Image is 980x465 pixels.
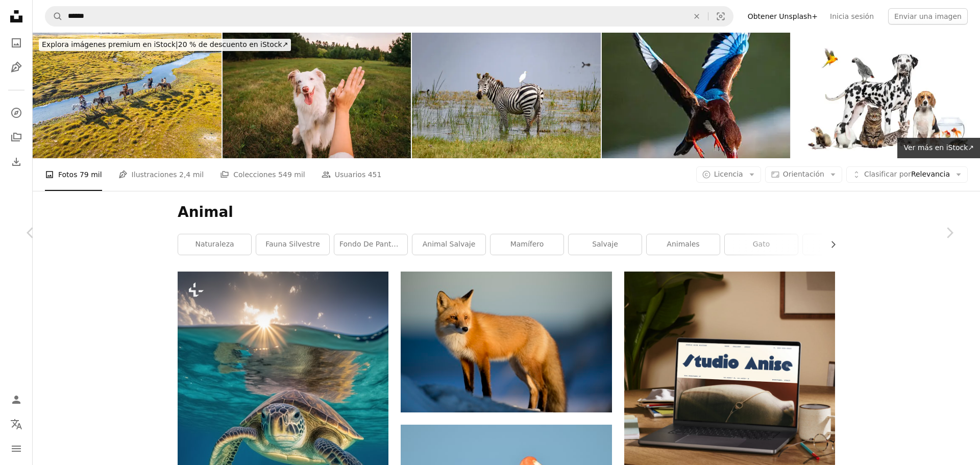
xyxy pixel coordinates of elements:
[696,166,761,183] button: Licencia
[846,166,968,183] button: Clasificar porRelevancia
[42,40,178,48] span: Explora imágenes premium en iStock |
[824,8,880,25] a: Inicia sesión
[919,184,980,282] a: Siguiente
[783,170,824,178] span: Orientación
[45,7,63,26] button: Buscar en Unsplash
[6,152,27,172] a: Historial de descargas
[6,438,27,459] button: Menú
[6,103,27,123] a: Explorar
[220,158,305,191] a: Colecciones 549 mil
[602,33,791,158] img: White-throated kingfisher
[322,158,382,191] a: Usuarios 451
[824,234,835,255] button: desplazar lista a la derecha
[708,7,733,26] button: Búsqueda visual
[33,33,297,57] a: Explora imágenes premium en iStock|20 % de descuento en iStock↗
[33,33,222,158] img: grupo de cazadores de águilas kazajas montando a caballo a lo largo del río Bayan Olgii, Mongolia...
[278,169,305,180] span: 549 mil
[742,8,824,25] a: Obtener Unsplash+
[412,33,601,158] img: Retrato de cebra y garza simbióticas, África Oriental
[42,40,288,48] span: 20 % de descuento en iStock ↗
[334,234,407,255] a: fondo de pantalla
[685,7,708,26] button: Borrar
[6,33,27,53] a: Fotos
[647,234,720,255] a: animales
[888,8,968,25] button: Enviar una imagen
[401,337,611,347] a: brown fox on snow field
[6,57,27,78] a: Ilustraciones
[714,170,743,178] span: Licencia
[903,143,974,152] span: Ver más en iStock ↗
[491,234,563,255] a: mamífero
[178,424,388,433] a: Una tortuga verde nadando en el océano al atardecer
[118,158,204,191] a: Ilustraciones 2,4 mil
[45,6,733,27] form: Encuentra imágenes en todo el sitio
[223,33,411,158] img: Dog gives paw to a woman making high five gesture
[803,234,876,255] a: arte
[569,234,642,255] a: salvaje
[178,234,251,255] a: naturaleza
[791,33,980,158] img: Gran grupo de mascotas sentadas y de pie frente a fondo blanco
[765,166,842,183] button: Orientación
[401,272,611,412] img: brown fox on snow field
[864,169,950,180] span: Relevancia
[412,234,485,255] a: animal salvaje
[6,389,27,410] a: Iniciar sesión / Registrarse
[368,169,382,180] span: 451
[179,169,204,180] span: 2,4 mil
[256,234,329,255] a: fauna silvestre
[897,138,980,158] a: Ver más en iStock↗
[725,234,798,255] a: gato
[178,203,835,222] h1: Animal
[864,170,911,178] span: Clasificar por
[6,414,27,434] button: Idioma
[6,127,27,148] a: Colecciones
